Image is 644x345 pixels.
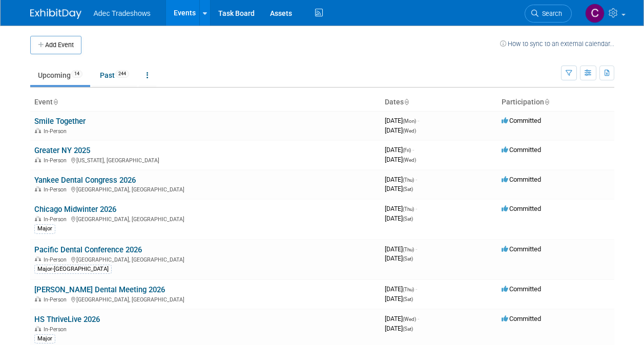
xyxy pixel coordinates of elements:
span: [DATE] [385,146,414,154]
span: (Wed) [403,316,416,322]
span: Search [538,10,562,17]
span: Committed [502,176,541,183]
span: In-Person [44,128,70,135]
span: 14 [71,70,82,78]
span: Committed [502,285,541,293]
div: [US_STATE], [GEOGRAPHIC_DATA] [34,156,377,164]
span: [DATE] [385,214,413,222]
a: Search [525,5,572,23]
button: Add Event [30,36,81,54]
span: [DATE] [385,315,419,322]
th: Participation [497,94,614,111]
div: Major-[GEOGRAPHIC_DATA] [34,265,112,274]
a: Greater NY 2025 [34,146,90,155]
a: How to sync to an external calendar... [500,40,614,48]
img: In-Person Event [35,256,41,262]
span: (Wed) [403,128,416,134]
span: [DATE] [385,254,413,262]
div: Major [34,224,55,233]
span: - [418,117,419,124]
a: Pacific Dental Conference 2026 [34,245,142,254]
span: Committed [502,315,541,322]
div: [GEOGRAPHIC_DATA], [GEOGRAPHIC_DATA] [34,185,377,193]
span: (Thu) [403,287,414,292]
a: Sort by Start Date [404,98,409,106]
a: Chicago Midwinter 2026 [34,205,116,214]
img: In-Person Event [35,157,41,162]
span: Adec Tradeshows [94,9,151,17]
span: [DATE] [385,325,413,332]
a: Upcoming14 [30,66,90,85]
img: In-Person Event [35,128,41,133]
span: [DATE] [385,176,417,183]
span: [DATE] [385,205,417,212]
a: Sort by Participation Type [544,98,549,106]
span: In-Person [44,157,70,164]
span: [DATE] [385,185,413,192]
img: In-Person Event [35,296,41,301]
span: - [416,285,417,293]
th: Event [30,94,381,111]
span: 244 [115,70,129,78]
span: [DATE] [385,126,416,134]
a: HS ThriveLive 2026 [34,315,100,324]
span: (Fri) [403,147,411,153]
span: [DATE] [385,285,417,293]
span: Committed [502,146,541,154]
span: [DATE] [385,156,416,163]
span: (Thu) [403,177,414,183]
img: In-Person Event [35,186,41,191]
img: Carol Schmidlin [585,4,605,23]
img: ExhibitDay [30,9,81,19]
span: In-Person [44,326,70,333]
div: Major [34,334,55,343]
span: - [418,315,419,322]
a: Smile Together [34,117,86,126]
a: Past244 [92,66,137,85]
span: (Sat) [403,256,413,262]
span: (Mon) [403,118,416,124]
span: - [412,146,414,154]
span: (Thu) [403,247,414,252]
span: - [416,205,417,212]
span: In-Person [44,296,70,303]
div: [GEOGRAPHIC_DATA], [GEOGRAPHIC_DATA] [34,255,377,263]
div: [GEOGRAPHIC_DATA], [GEOGRAPHIC_DATA] [34,295,377,303]
img: In-Person Event [35,326,41,331]
span: [DATE] [385,295,413,303]
span: (Sat) [403,216,413,222]
a: [PERSON_NAME] Dental Meeting 2026 [34,285,165,294]
span: (Sat) [403,186,413,192]
span: In-Person [44,216,70,223]
span: Committed [502,117,541,124]
a: Sort by Event Name [53,98,58,106]
span: (Sat) [403,326,413,332]
span: - [416,245,417,253]
span: (Sat) [403,296,413,302]
span: In-Person [44,256,70,263]
a: Yankee Dental Congress 2026 [34,176,136,185]
span: Committed [502,245,541,253]
span: (Thu) [403,206,414,212]
span: - [416,176,417,183]
img: In-Person Event [35,216,41,221]
span: [DATE] [385,245,417,253]
th: Dates [381,94,497,111]
span: In-Person [44,186,70,193]
span: (Wed) [403,157,416,163]
span: Committed [502,205,541,212]
span: [DATE] [385,117,419,124]
div: [GEOGRAPHIC_DATA], [GEOGRAPHIC_DATA] [34,214,377,223]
